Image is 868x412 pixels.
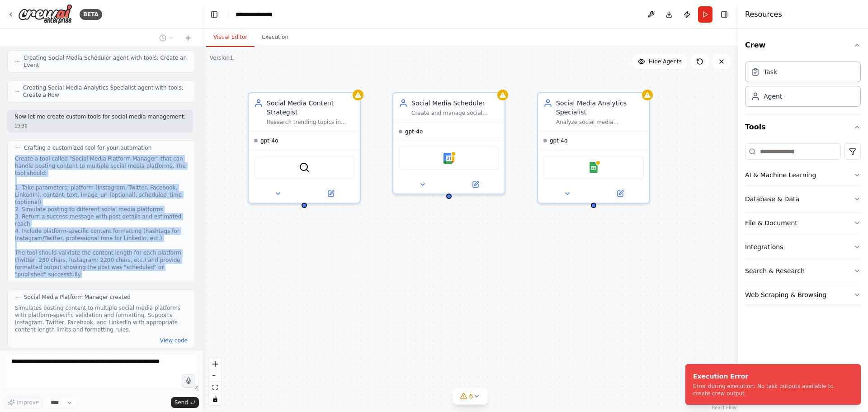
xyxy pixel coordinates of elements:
div: React Flow controls [209,358,221,405]
button: File & Document [745,211,861,235]
div: 19:30 [14,123,186,129]
button: Open in side panel [594,188,646,199]
button: Tools [745,114,861,140]
button: View code [160,337,188,344]
img: Google Calendar [443,153,454,164]
span: gpt-4o [405,128,423,135]
div: Version 1 [210,54,233,62]
button: Switch to previous chat [156,33,177,43]
span: Hide Agents [649,58,682,65]
button: Execution [255,28,296,47]
div: Crew [745,58,861,114]
button: Search & Research [745,259,861,283]
div: Research trending topics in {industry} and generate creative content ideas that align with brand ... [267,118,354,126]
div: Social Media Content Strategist [267,99,354,117]
div: Tools [745,140,861,314]
div: Error during execution: No task outputs available to create crew output. [693,383,849,397]
div: Agent [764,92,782,101]
div: Simulates posting content to multiple social media platforms with platform-specific validation an... [15,304,188,333]
button: Database & Data [745,187,861,211]
h4: Resources [745,9,782,20]
button: Start a new chat [181,33,195,43]
span: gpt-4o [550,137,567,144]
button: Send [171,397,199,408]
button: AI & Machine Learning [745,163,861,187]
div: Social Media Content StrategistResearch trending topics in {industry} and generate creative conte... [248,92,361,204]
div: BETA [80,9,102,20]
p: Now let me create custom tools for social media management: [14,114,186,121]
button: Web Scraping & Browsing [745,283,861,307]
div: Analyze social media engagement metrics, track performance across platforms, and generate insight... [556,118,644,126]
button: zoom out [209,370,221,382]
button: Integrations [745,235,861,259]
div: Task [764,67,777,76]
div: Social Media SchedulerCreate and manage social media content schedules across multiple platforms ... [392,92,505,194]
span: Creating Social Media Analytics Specialist agent with tools: Create a Row [23,84,188,99]
div: Social Media Analytics SpecialistAnalyze social media engagement metrics, track performance acros... [537,92,650,204]
button: Click to speak your automation idea [182,374,195,388]
nav: breadcrumb [236,10,281,19]
button: Open in side panel [305,188,356,199]
button: Crew [745,33,861,58]
span: Crafting a customized tool for your automation [24,144,151,152]
span: gpt-4o [260,137,278,144]
span: Improve [17,399,39,406]
button: Hide Agents [632,54,687,69]
div: Execution Error [693,372,849,381]
div: Social Media Analytics Specialist [556,99,644,117]
div: Create a tool called "Social Media Platform Manager" that can handle posting content to multiple ... [15,155,188,278]
img: SerperDevTool [299,162,310,173]
button: Visual Editor [206,28,255,47]
button: Open in side panel [450,179,501,190]
span: Send [175,399,188,406]
div: Create and manage social media content schedules across multiple platforms for {company_name}, op... [411,109,499,117]
img: Logo [18,4,72,24]
button: Improve [4,397,43,408]
span: Creating Social Media Scheduler agent with tools: Create an Event [24,54,188,69]
button: zoom in [209,358,221,370]
img: Google Sheets [588,162,599,173]
span: Social Media Platform Manager created [24,294,131,301]
button: 6 [453,388,488,405]
button: toggle interactivity [209,393,221,405]
button: Hide right sidebar [718,8,731,21]
div: Social Media Scheduler [411,99,499,108]
button: fit view [209,382,221,393]
button: Hide left sidebar [208,8,221,21]
span: 6 [469,392,473,401]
